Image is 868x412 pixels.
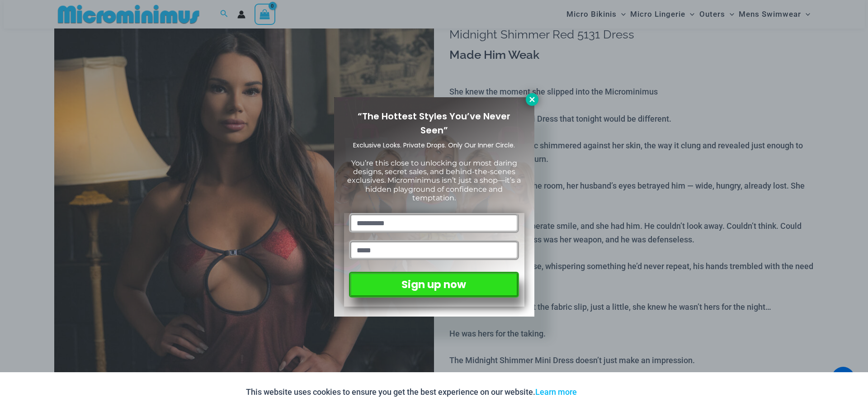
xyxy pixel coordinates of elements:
[358,110,510,137] span: “The Hottest Styles You’ve Never Seen”
[347,159,521,202] span: You’re this close to unlocking our most daring designs, secret sales, and behind-the-scenes exclu...
[584,381,622,403] button: Accept
[349,272,519,298] button: Sign up now
[535,387,577,397] a: Learn more
[526,93,538,106] button: Close
[353,141,515,150] span: Exclusive Looks. Private Drops. Only Our Inner Circle.
[246,385,577,399] p: This website uses cookies to ensure you get the best experience on our website.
